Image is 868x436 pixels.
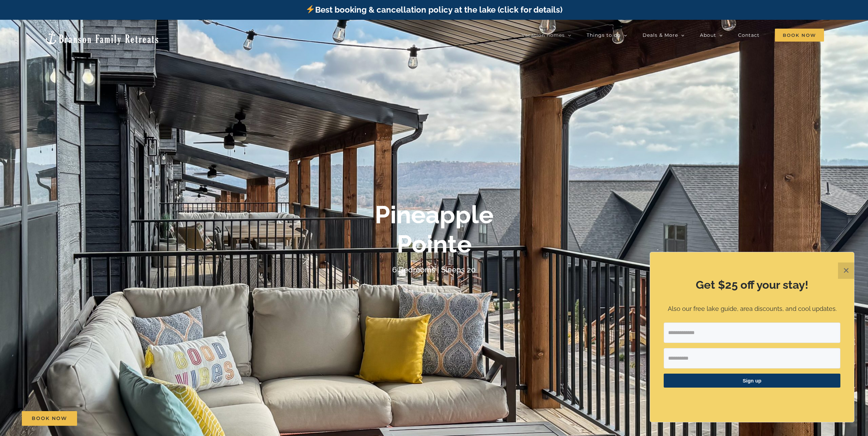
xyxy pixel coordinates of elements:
b: Pineapple Pointe [375,200,494,258]
p: ​ [664,396,840,403]
a: Book Now [22,411,77,426]
span: Book Now [775,29,824,42]
input: Email Address [664,322,840,343]
a: Vacation homes [521,28,571,42]
h4: 6 Bedrooms | Sleeps 20 [392,265,476,274]
a: Things to do [587,28,627,42]
h2: Get $25 off your stay! [664,277,840,293]
span: Book Now [32,416,67,421]
span: Deals & More [643,33,678,37]
img: ⚡️ [306,5,314,13]
p: Also our free lake guide, area discounts, and cool updates. [664,304,840,314]
button: Sign up [664,374,840,388]
span: Vacation homes [521,33,565,37]
span: Contact [738,33,760,37]
img: Branson Family Retreats Logo [44,30,160,45]
nav: Main Menu [521,28,824,42]
span: Things to do [587,33,621,37]
a: Deals & More [643,28,685,42]
input: First Name [664,348,840,369]
span: About [700,33,716,37]
a: Best booking & cancellation policy at the lake (click for details) [306,5,562,15]
a: About [700,28,723,42]
a: Contact [738,28,760,42]
button: Close [838,262,854,279]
